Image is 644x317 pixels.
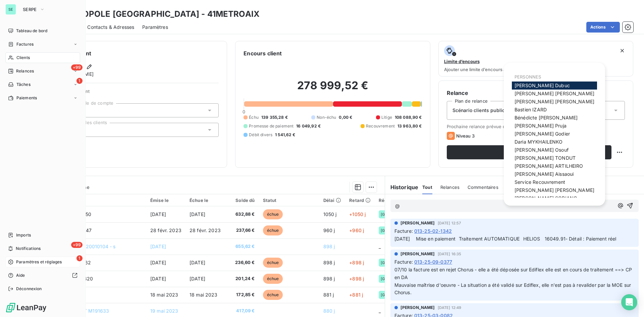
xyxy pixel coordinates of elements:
span: 898 j [323,244,335,249]
span: Bénédicte [PERSON_NAME] [515,115,578,120]
span: 1 541,62 € [275,132,296,138]
span: Facture : [394,227,413,234]
span: 28 févr. 2023 [150,227,181,233]
span: 16 049,92 € [296,123,321,129]
span: 1 [76,78,83,84]
span: Voir [455,150,597,155]
span: Commentaires [468,184,498,190]
span: Factures [16,41,34,47]
span: [DATE] [190,211,205,217]
span: Daria MYKHAILENKO [515,139,563,145]
span: Contacts & Adresses [87,24,134,31]
span: +898 j [349,260,364,265]
span: [DATE] [150,244,166,249]
span: +960 j [349,227,364,233]
span: [PERSON_NAME] [PERSON_NAME] [515,91,594,96]
span: 28 févr. 2023 [190,227,221,233]
div: SE [5,4,16,15]
div: Échue le [190,198,221,203]
span: échue [263,274,283,284]
span: 237,66 € [229,227,255,234]
span: [PERSON_NAME] Dubuc [515,83,570,88]
span: [DATE] Mise en paiement Traitement AUTOMATIQUE HELIOS 16049.91- Détail : Paiement réel [394,236,616,242]
span: 18 mai 2023 [190,292,218,298]
h6: Informations client [41,49,219,57]
span: Échu [249,114,259,120]
div: Retard [349,198,371,203]
span: Facture : [394,258,413,265]
span: [PERSON_NAME] [400,220,435,226]
span: Aide [16,272,25,278]
button: Actions [586,22,620,33]
span: +881 j [349,292,363,298]
span: Ajouter une limite d’encours autorisé [444,67,520,72]
span: Paramètres [142,24,168,31]
span: 881 j [323,292,334,298]
h6: Relance [447,89,625,97]
span: 172,85 € [229,292,255,298]
span: échue [263,225,283,235]
span: Limite d’encours [444,59,480,64]
div: Solde dû [229,198,255,203]
span: Tableau de bord [16,28,47,34]
span: 013-25-02-1342 [414,227,452,234]
span: [PERSON_NAME] [400,305,435,311]
span: 236,60 € [229,259,255,266]
h3: METROPOLE [GEOGRAPHIC_DATA] - 41METROAIX [59,8,260,20]
span: [DATE] 16:35 [438,252,462,256]
div: Émise le [150,198,181,203]
span: [DATE] [150,211,166,217]
span: 0 [243,109,245,114]
span: 201,24 € [229,275,255,282]
span: Service Recouvrement [515,179,565,185]
span: +898 j [349,276,364,281]
span: [GEOGRAPHIC_DATA] [381,228,410,232]
span: 139 355,28 € [261,114,288,120]
span: _ [379,244,381,249]
span: échue [263,290,283,300]
span: 19 mai 2023 [150,308,178,314]
span: [DATE] 12:57 [438,221,461,225]
span: 960 j [323,227,335,233]
span: Niveau 3 [456,133,475,139]
span: Débit divers [249,132,272,138]
span: [DATE] [190,260,205,265]
span: Bastien IZARD [515,107,547,112]
div: Référence [46,197,142,203]
span: +99 [71,242,83,248]
span: 0,00 € [339,114,352,120]
span: 013-25-09-0377 [414,258,452,265]
span: [DATE] [190,276,205,281]
div: Région [379,198,412,203]
span: [PERSON_NAME] ARTILHEIRO [515,163,583,169]
span: 898 j [323,276,335,281]
span: Relances [16,68,34,74]
span: +1050 j [349,211,366,217]
a: Aide [5,270,80,281]
span: Promesse de paiement [249,123,293,129]
span: 880 j [323,308,335,314]
span: +99 [71,64,83,70]
span: PERSONNES [515,74,541,80]
h2: 278 999,52 € [244,79,422,99]
span: 07/10 la facture est en rejet Chorus - elle a été déposée sur Ediflex elle est en cours de traite... [394,267,633,296]
span: Paiements [16,95,37,101]
span: Litige [381,114,392,120]
span: [DATE] 12:49 [438,306,462,310]
div: Statut [263,198,315,203]
span: Relances [440,184,460,190]
span: Imports [16,232,31,238]
button: Limite d’encoursAjouter une limite d’encours autorisé [438,41,633,76]
span: échue [263,209,283,219]
span: SERPE [23,7,37,12]
span: [PERSON_NAME] TONDUT [515,155,576,161]
span: Propriétés Client [54,89,219,98]
div: Open Intercom Messenger [621,294,637,310]
span: 13 963,80 € [397,123,422,129]
span: 417,09 € [229,308,255,314]
span: [DATE] [150,260,166,265]
span: [PERSON_NAME] Godier [515,131,570,137]
span: Non-échu [317,114,336,120]
span: échue [263,258,283,268]
span: Paramètres et réglages [16,259,62,265]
